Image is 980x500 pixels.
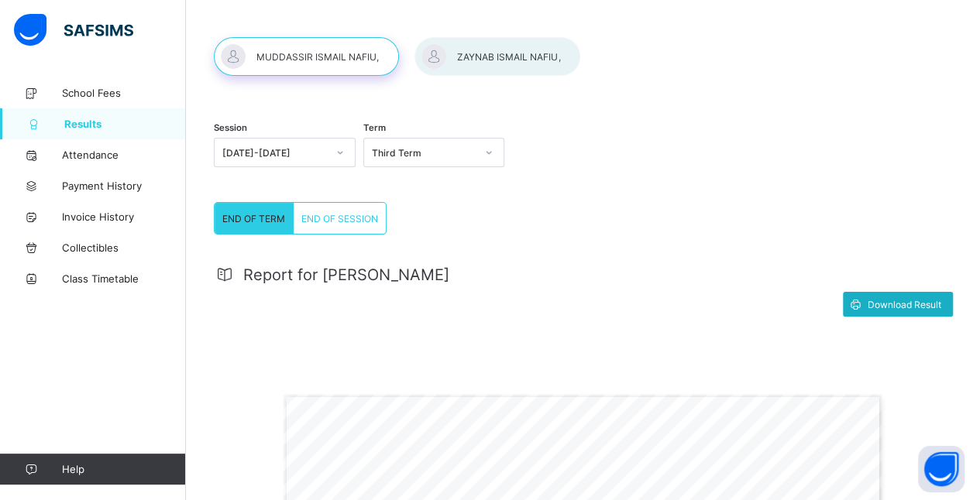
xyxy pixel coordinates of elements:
[449,464,472,474] span: Tel:
[868,299,941,310] span: Download Result
[918,446,965,492] button: Open asap
[62,241,186,254] span: Collectibles
[476,464,652,474] span: 0906 358 2631, 0809 948 5785
[62,180,186,192] span: Payment History
[659,464,698,474] span: Email:
[527,450,903,461] span: Gwarzo Road, P.O. [GEOGRAPHIC_DATA] - [GEOGRAPHIC_DATA].
[222,147,327,159] div: [DATE]-[DATE]
[62,211,186,223] span: Invoice History
[14,14,133,46] img: safsims
[243,265,449,284] span: Report for [PERSON_NAME]
[652,464,655,474] span: |
[62,149,186,161] span: Attendance
[214,122,247,133] span: Session
[645,475,648,476] span: jkfkdfk
[64,118,186,130] span: Results
[62,463,185,475] span: Help
[363,122,386,133] span: Term
[222,213,285,224] span: END OF TERM
[62,87,186,99] span: School Fees
[701,464,913,474] span: [EMAIL_ADDRESS][DOMAIN_NAME]
[301,213,378,224] span: END OF SESSION
[372,147,476,159] div: Third Term
[62,272,186,285] span: Class Timetable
